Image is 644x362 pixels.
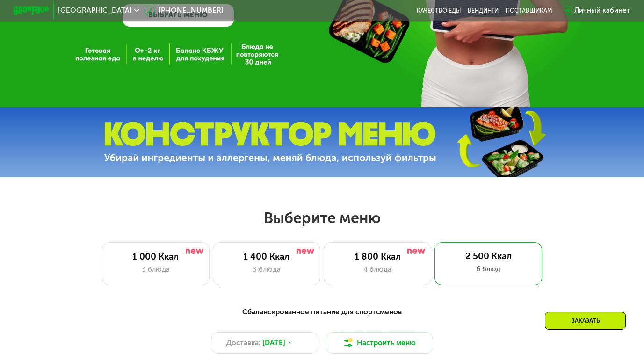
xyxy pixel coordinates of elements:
[111,264,200,275] div: 3 блюда
[226,338,260,348] span: Доставка:
[222,252,311,262] div: 1 400 Ккал
[444,251,533,262] div: 2 500 Ккал
[545,312,626,330] div: Заказать
[574,5,630,16] div: Личный кабинет
[111,252,200,262] div: 1 000 Ккал
[57,307,586,318] div: Сбалансированное питание для спортсменов
[262,338,285,348] span: [DATE]
[506,7,552,14] div: поставщикам
[222,264,311,275] div: 3 блюда
[326,332,433,354] button: Настроить меню
[29,209,615,227] h2: Выберите меню
[468,7,499,14] a: Вендинги
[333,264,421,275] div: 4 блюда
[444,264,533,275] div: 6 блюд
[333,252,421,262] div: 1 800 Ккал
[417,7,461,14] a: Качество еды
[58,7,132,14] span: [GEOGRAPHIC_DATA]
[144,5,224,16] a: [PHONE_NUMBER]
